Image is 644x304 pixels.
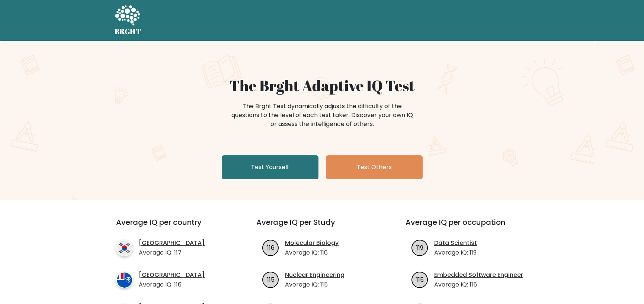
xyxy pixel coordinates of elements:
a: BRGHT [115,3,141,38]
div: The Brght Test dynamically adjusts the difficulty of the questions to the level of each test take... [229,102,415,129]
a: Test Yourself [222,155,318,179]
a: Data Scientist [434,239,477,248]
a: [GEOGRAPHIC_DATA] [139,271,205,279]
p: Average IQ: 117 [139,248,205,257]
p: Average IQ: 116 [285,248,339,257]
text: 119 [416,243,423,252]
text: 115 [416,275,424,284]
text: 115 [267,275,275,284]
h3: Average IQ per country [116,218,230,236]
p: Average IQ: 115 [285,280,345,289]
p: Average IQ: 119 [434,248,477,257]
h5: BRGHT [115,27,141,36]
img: country [116,240,133,256]
a: Molecular Biology [285,239,339,248]
h3: Average IQ per occupation [406,218,537,236]
text: 116 [267,243,275,252]
a: [GEOGRAPHIC_DATA] [139,239,205,248]
a: Embedded Software Engineer [434,271,523,279]
p: Average IQ: 115 [434,280,523,289]
h3: Average IQ per Study [256,218,388,236]
a: Nuclear Engineering [285,271,345,279]
h1: The Brght Adaptive IQ Test [141,77,504,94]
img: country [116,272,133,288]
a: Test Others [326,155,423,179]
p: Average IQ: 116 [139,280,205,289]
